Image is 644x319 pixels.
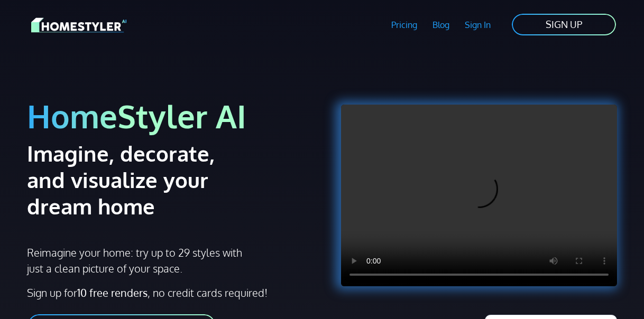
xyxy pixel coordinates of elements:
p: Sign up for , no credit cards required! [27,285,316,301]
a: Sign In [457,13,498,37]
a: SIGN UP [511,13,617,36]
a: Blog [425,13,457,37]
h2: Imagine, decorate, and visualize your dream home [27,140,258,219]
h1: HomeStyler AI [27,96,316,136]
a: Pricing [384,13,425,37]
p: Reimagine your home: try up to 29 styles with just a clean picture of your space. [27,245,244,276]
strong: 10 free renders [77,286,148,299]
img: HomeStyler AI logo [31,16,126,34]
